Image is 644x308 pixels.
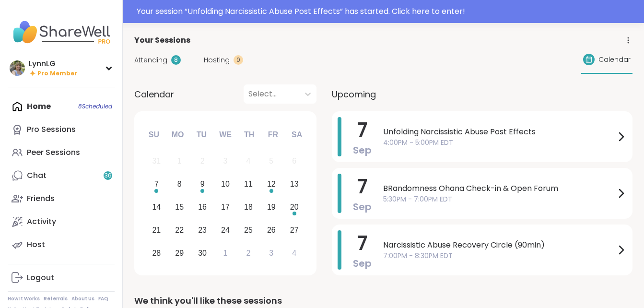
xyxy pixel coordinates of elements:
div: 4 [246,154,250,167]
div: Mo [167,124,188,145]
div: Choose Wednesday, September 17th, 2025 [215,197,236,218]
div: Choose Tuesday, September 30th, 2025 [192,243,213,263]
div: Choose Monday, September 29th, 2025 [169,243,190,263]
div: Choose Tuesday, September 16th, 2025 [192,197,213,218]
div: Su [143,124,164,145]
div: 21 [152,224,161,237]
span: Your Sessions [134,35,190,46]
span: Upcoming [332,88,376,101]
div: Choose Monday, September 15th, 2025 [169,197,190,218]
span: 7 [357,173,367,200]
span: Sep [353,200,372,213]
div: 7 [154,178,159,190]
span: 36 [105,172,112,180]
div: 29 [175,247,184,260]
div: We [215,124,236,145]
div: 20 [290,201,299,213]
div: 8 [171,55,181,65]
span: Sep [353,143,372,157]
div: 16 [198,201,207,213]
div: 26 [267,224,276,237]
div: 1 [177,154,182,167]
div: Th [239,124,260,145]
div: Choose Tuesday, September 9th, 2025 [192,174,213,195]
div: Pro Sessions [27,124,76,135]
div: 15 [175,201,184,213]
span: Sep [353,257,372,270]
a: FAQ [98,296,108,302]
div: Choose Wednesday, September 24th, 2025 [215,220,236,240]
div: Choose Sunday, September 21st, 2025 [146,220,167,240]
div: 9 [200,178,205,190]
div: Chat [27,170,47,181]
div: Choose Thursday, October 2nd, 2025 [238,243,259,263]
a: Peer Sessions [8,141,115,164]
div: Choose Thursday, September 25th, 2025 [238,220,259,240]
div: Not available Saturday, September 6th, 2025 [284,151,304,172]
span: Calendar [598,55,631,65]
div: Choose Saturday, September 13th, 2025 [284,174,304,195]
div: 27 [290,224,299,237]
span: Hosting [204,55,230,65]
div: month 2025-09 [145,150,305,264]
div: 10 [221,178,230,190]
div: Choose Friday, September 12th, 2025 [261,174,281,195]
a: How It Works [8,296,40,302]
div: 14 [152,201,161,213]
span: Pro Member [37,70,77,78]
span: 4:00PM - 5:00PM EDT [383,138,615,148]
div: Not available Thursday, September 4th, 2025 [238,151,259,172]
a: Referrals [44,296,68,302]
div: Tu [191,124,212,145]
div: Choose Sunday, September 28th, 2025 [146,243,167,263]
div: Friends [27,193,55,204]
div: Choose Monday, September 8th, 2025 [169,174,190,195]
div: 22 [175,224,184,237]
div: 23 [198,224,207,237]
div: Activity [27,216,56,227]
span: 7 [357,117,367,143]
div: Not available Monday, September 1st, 2025 [169,151,190,172]
div: Choose Sunday, September 7th, 2025 [146,174,167,195]
div: Choose Tuesday, September 23rd, 2025 [192,220,213,240]
img: ShareWell Nav Logo [8,15,115,49]
div: Choose Saturday, September 27th, 2025 [284,220,304,240]
span: 7 [357,230,367,257]
div: We think you'll like these sessions [134,294,632,308]
div: Logout [27,272,54,283]
div: Not available Tuesday, September 2nd, 2025 [192,151,213,172]
div: Peer Sessions [27,147,80,158]
a: About Us [71,296,94,302]
div: Choose Saturday, September 20th, 2025 [284,197,304,218]
a: Pro Sessions [8,118,115,141]
a: Activity [8,210,115,233]
div: 28 [152,247,161,260]
div: 13 [290,178,299,190]
div: 0 [234,55,243,65]
div: 6 [292,154,296,167]
div: 4 [292,247,296,260]
div: 17 [221,201,230,213]
span: 7:00PM - 8:30PM EDT [383,251,615,261]
div: Choose Thursday, September 11th, 2025 [238,174,259,195]
div: Choose Friday, September 26th, 2025 [261,220,281,240]
div: Host [27,239,45,250]
div: Choose Wednesday, October 1st, 2025 [215,243,236,263]
div: Choose Wednesday, September 10th, 2025 [215,174,236,195]
div: Fr [262,124,283,145]
div: 8 [177,178,182,190]
div: 30 [198,247,207,260]
div: 31 [152,154,161,167]
span: Calendar [134,88,174,101]
div: Choose Thursday, September 18th, 2025 [238,197,259,218]
div: 3 [223,154,228,167]
div: 3 [269,247,273,260]
div: Choose Friday, October 3rd, 2025 [261,243,281,263]
div: Sa [286,124,307,145]
div: Choose Monday, September 22nd, 2025 [169,220,190,240]
div: 25 [244,224,253,237]
span: 5:30PM - 7:00PM EDT [383,194,615,204]
div: 11 [244,178,253,190]
div: Your session “ Unfolding Narcissistic Abuse Post Effects ” has started. Click here to enter! [137,6,638,17]
div: Choose Sunday, September 14th, 2025 [146,197,167,218]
